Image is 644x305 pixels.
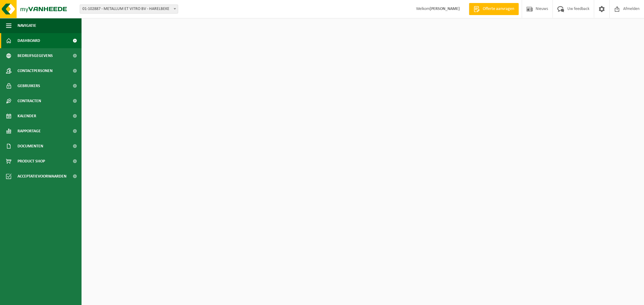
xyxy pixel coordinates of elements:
span: Contracten [18,93,41,108]
span: 01-102887 - METALLUM ET VITRO BV - HARELBEKE [80,5,178,13]
span: Dashboard [18,33,40,48]
span: Offerte aanvragen [481,6,516,12]
span: Navigatie [18,18,36,33]
a: Offerte aanvragen [469,3,519,15]
span: Contactpersonen [18,63,53,78]
span: Gebruikers [18,78,40,93]
span: Product Shop [18,154,45,169]
span: Rapportage [18,124,41,139]
span: Documenten [18,139,43,154]
span: Bedrijfsgegevens [18,48,53,63]
strong: [PERSON_NAME] [430,7,460,11]
span: 01-102887 - METALLUM ET VITRO BV - HARELBEKE [80,5,178,14]
span: Kalender [18,108,36,124]
span: Acceptatievoorwaarden [18,169,66,184]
